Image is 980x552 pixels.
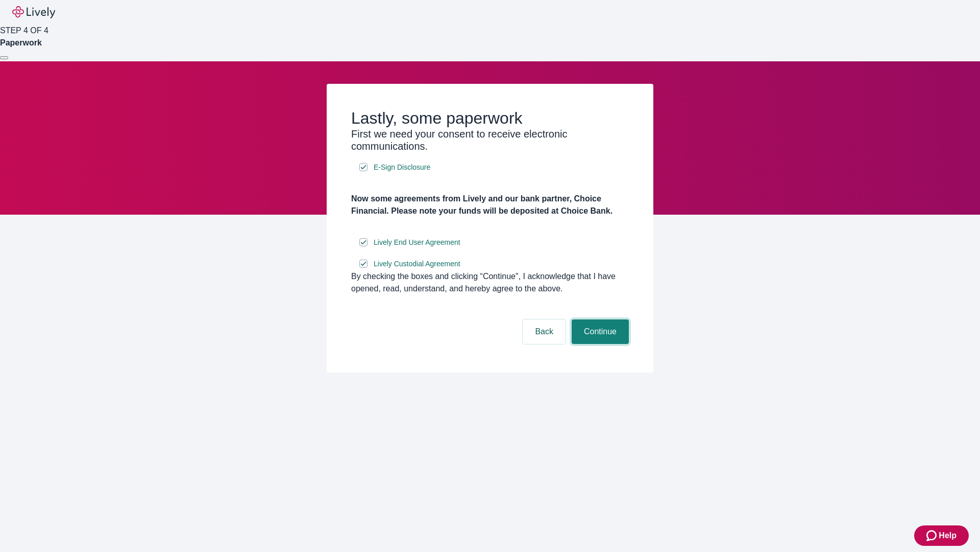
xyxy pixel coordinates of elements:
img: Lively [12,6,55,18]
button: Back [523,319,566,344]
span: Lively End User Agreement [374,237,460,248]
button: Zendesk support iconHelp [914,525,969,546]
a: e-sign disclosure document [372,161,432,174]
button: Continue [572,319,629,344]
h4: Now some agreements from Lively and our bank partner, Choice Financial. Please note your funds wi... [351,193,629,217]
a: e-sign disclosure document [372,236,462,249]
span: Help [939,530,957,542]
span: E-Sign Disclosure [374,162,430,173]
svg: Zendesk support icon [926,530,939,542]
div: By checking the boxes and clicking “Continue", I acknowledge that I have opened, read, understand... [351,270,629,295]
h3: First we need your consent to receive electronic communications. [351,128,629,152]
h2: Lastly, some paperwork [351,108,629,128]
span: Lively Custodial Agreement [374,259,460,269]
a: e-sign disclosure document [372,258,462,270]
